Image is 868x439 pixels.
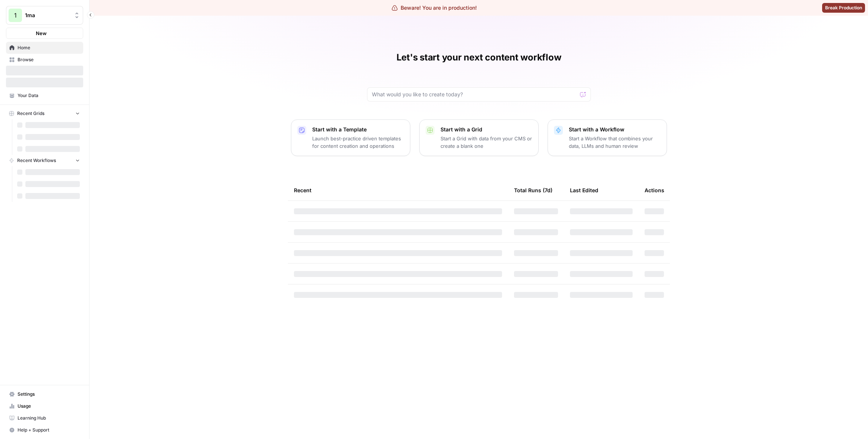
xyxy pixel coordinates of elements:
[6,6,83,25] button: Workspace: 1ma
[514,180,552,200] div: Total Runs (7d)
[441,135,532,150] p: Start a Grid with data from your CMS or create a blank one
[18,44,80,51] span: Home
[18,92,80,99] span: Your Data
[822,3,865,13] button: Break Production
[570,180,598,200] div: Last Edited
[18,403,80,410] span: Usage
[18,427,80,433] span: Help + Support
[6,400,83,412] a: Usage
[6,155,83,166] button: Recent Workflows
[6,412,83,424] a: Learning Hub
[569,135,661,150] p: Start a Workflow that combines your data, LLMs and human review
[6,90,83,102] a: Your Data
[312,135,404,150] p: Launch best-practice driven templates for content creation and operations
[548,119,667,156] button: Start with a WorkflowStart a Workflow that combines your data, LLMs and human review
[17,157,56,164] span: Recent Workflows
[397,52,561,63] h1: Let's start your next content workflow
[6,28,83,39] button: New
[17,110,44,117] span: Recent Grids
[18,391,80,398] span: Settings
[392,4,477,12] div: Beware! You are in production!
[441,126,532,133] p: Start with a Grid
[645,180,664,200] div: Actions
[569,126,661,133] p: Start with a Workflow
[419,119,539,156] button: Start with a GridStart a Grid with data from your CMS or create a blank one
[825,4,862,11] span: Break Production
[6,54,83,66] a: Browse
[36,29,47,37] span: New
[291,119,410,156] button: Start with a TemplateLaunch best-practice driven templates for content creation and operations
[312,126,404,133] p: Start with a Template
[6,42,83,54] a: Home
[372,91,577,98] input: What would you like to create today?
[6,388,83,400] a: Settings
[6,108,83,119] button: Recent Grids
[18,56,80,63] span: Browse
[18,415,80,421] span: Learning Hub
[25,12,70,19] span: 1ma
[294,180,502,200] div: Recent
[14,11,17,20] span: 1
[6,424,83,436] button: Help + Support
